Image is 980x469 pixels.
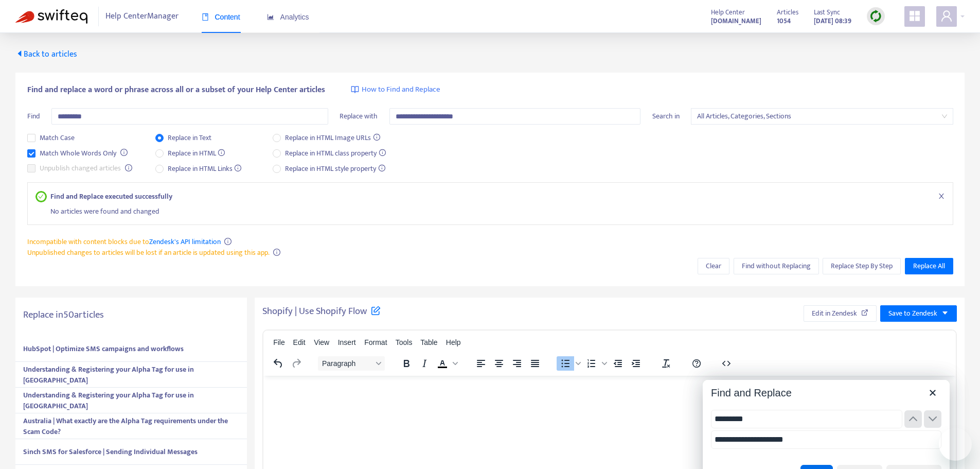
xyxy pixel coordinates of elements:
span: File [273,338,285,346]
button: Close [924,384,941,402]
button: Align left [472,356,490,371]
span: Replace in HTML style property [281,163,389,175]
span: caret-down [941,309,949,317]
span: Replace All [913,260,945,272]
span: Replace in Text [164,132,216,144]
a: How to Find and Replace [351,84,440,96]
span: Edit [293,338,306,346]
span: appstore [908,10,921,22]
span: area-chart [267,13,274,21]
a: Zendesk's API limitation [149,236,221,248]
span: Content [202,13,240,21]
div: Text color Black [434,356,459,371]
span: Incompatible with content blocks due to [27,236,221,248]
span: Format [364,338,387,346]
span: Help Center [711,7,745,18]
button: Align right [508,356,526,371]
span: caret-left [15,49,24,58]
strong: 1054 [777,15,791,27]
span: info-circle [224,238,231,245]
span: Last Sync [814,7,840,18]
span: Replace Step By Step [831,260,893,272]
span: Search in [652,110,680,122]
button: Redo [288,356,305,371]
span: Unpublished changes to articles will be lost if an article is updated using this app. [27,247,270,258]
button: Previous [904,410,922,428]
img: image-link [351,85,359,94]
button: Replace Step By Step [823,258,901,274]
strong: Sinch SMS for Salesforce | Sending Individual Messages [23,446,198,458]
span: Paragraph [322,359,372,368]
span: Help [446,338,461,346]
span: Replace in HTML [164,148,229,159]
button: Replace All [905,258,953,274]
strong: [DOMAIN_NAME] [711,15,761,27]
button: Bold [398,356,415,371]
span: info-circle [120,149,128,156]
span: Analytics [267,13,309,21]
button: Italic [416,356,433,371]
span: info-circle [273,249,280,256]
button: Clear formatting [657,356,675,371]
span: Edit in Zendesk [812,308,857,319]
span: Articles [777,7,798,18]
strong: Australia | What exactly are the Alpha Tag requirements under the Scam Code? [23,415,228,438]
img: Swifteq [15,9,87,24]
span: Back to articles [15,47,77,61]
span: How to Find and Replace [362,84,440,96]
button: Next [924,410,941,428]
button: Block Paragraph [318,356,385,371]
button: Increase indent [627,356,645,371]
iframe: Button to launch messaging window, conversation in progress [939,428,972,461]
span: Replace with [340,110,378,122]
span: close [938,193,945,200]
span: Replace in HTML class property [281,148,390,159]
span: book [202,13,209,21]
strong: HubSpot | Optimize SMS campaigns and workflows [23,343,184,355]
strong: Understanding & Registering your Alpha Tag for use in [GEOGRAPHIC_DATA] [23,389,194,412]
button: Save to Zendeskcaret-down [880,305,957,322]
span: View [314,338,329,346]
button: Edit in Zendesk [804,305,877,322]
span: Find without Replacing [742,260,811,272]
strong: Understanding & Registering your Alpha Tag for use in [GEOGRAPHIC_DATA] [23,363,194,386]
span: Unpublish changed articles [35,163,125,174]
div: No articles were found and changed [50,202,945,217]
span: Match Case [35,132,79,144]
span: Find and replace a word or phrase across all or a subset of your Help Center articles [27,84,325,96]
span: Save to Zendesk [888,308,937,319]
span: user [940,10,953,22]
strong: Find and Replace executed successfully [50,191,172,202]
span: Replace in HTML Links [164,163,246,175]
button: Help [688,356,705,371]
strong: [DATE] 08:39 [814,15,851,27]
img: sync.dc5367851b00ba804db3.png [869,10,882,23]
span: Clear [706,260,721,272]
span: Find [27,110,40,122]
span: Tools [396,338,413,346]
span: Insert [338,338,356,346]
button: Find without Replacing [734,258,819,274]
span: Match Whole Words Only [35,148,120,159]
button: Clear [698,258,729,274]
span: info-circle [125,164,132,171]
button: Justify [526,356,544,371]
h5: Shopify | Use Shopify Flow [262,305,381,318]
span: Replace in HTML Image URLs [281,132,384,144]
div: Bullet list [557,356,582,371]
span: All Articles, Categories, Sections [697,109,947,124]
a: [DOMAIN_NAME] [711,15,761,27]
button: Align center [490,356,508,371]
h5: Replace in 50 articles [23,309,239,321]
div: Numbered list [583,356,609,371]
span: check [38,194,44,199]
button: Undo [270,356,287,371]
button: Decrease indent [609,356,627,371]
span: Help Center Manager [105,7,179,26]
span: Table [420,338,437,346]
